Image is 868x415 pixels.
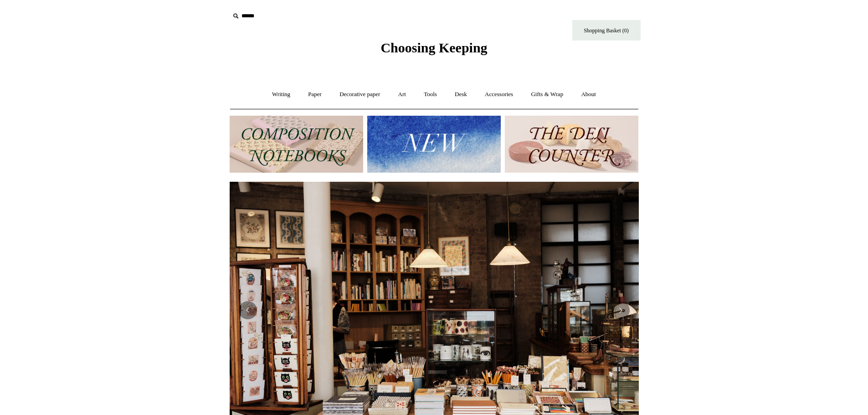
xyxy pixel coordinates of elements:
a: Gifts & Wrap [523,82,571,107]
a: Writing [264,82,298,107]
img: 202302 Composition ledgers.jpg__PID:69722ee6-fa44-49dd-a067-31375e5d54ec [230,116,363,173]
a: Art [390,82,414,107]
a: Desk [447,82,475,107]
button: Previous [239,301,257,319]
span: Choosing Keeping [380,40,487,55]
a: Accessories [477,82,521,107]
a: Tools [416,82,445,107]
img: New.jpg__PID:f73bdf93-380a-4a35-bcfe-7823039498e1 [367,116,501,173]
a: About [573,82,604,107]
button: Next [611,301,630,319]
a: Decorative paper [331,82,388,107]
a: Shopping Basket (0) [572,20,641,41]
img: The Deli Counter [505,116,638,173]
a: Choosing Keeping [380,47,487,54]
a: Paper [300,82,330,107]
